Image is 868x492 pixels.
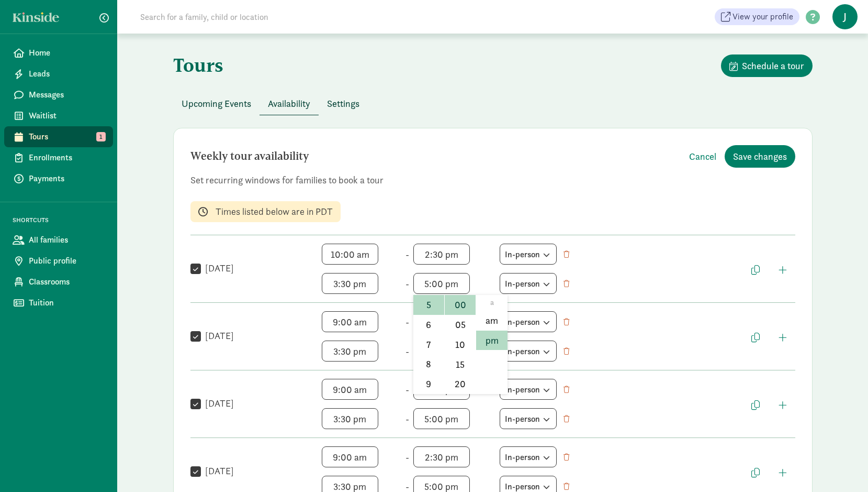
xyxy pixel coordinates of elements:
span: Leads [29,68,105,80]
li: 8 [413,354,444,374]
li: am [476,311,507,331]
a: Enrollments [4,147,113,168]
li: 05 [445,315,476,335]
span: Tuition [29,297,105,309]
li: 20 [445,374,476,394]
li: 6 [413,315,444,335]
li: 7 [413,334,444,354]
span: All families [29,234,105,246]
input: Search for a family, child or location [134,6,427,27]
span: 1 [96,132,106,141]
span: Waitlist [29,110,105,122]
iframe: Chat Widget [816,442,868,492]
a: Classrooms [4,271,113,292]
a: Tuition [4,292,113,313]
li: 00 [445,295,476,315]
li: pm [476,331,507,351]
a: Tours 1 [4,126,113,147]
a: Public profile [4,250,113,271]
li: a [476,295,507,311]
a: View your profile [715,8,799,25]
span: Enrollments [29,151,105,164]
span: J [832,4,858,29]
span: Payments [29,172,105,185]
a: Leads [4,63,113,84]
span: Home [29,47,105,59]
a: Home [4,42,113,63]
span: Public profile [29,255,105,267]
a: Waitlist [4,105,113,126]
span: View your profile [732,10,793,23]
span: Classrooms [29,276,105,288]
span: Tours [29,130,105,143]
a: All families [4,229,113,250]
span: Messages [29,89,105,101]
li: 5 [413,295,444,315]
li: 10 [445,334,476,354]
li: 9 [413,374,444,394]
a: Messages [4,84,113,105]
a: Payments [4,168,113,189]
li: 15 [445,354,476,374]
